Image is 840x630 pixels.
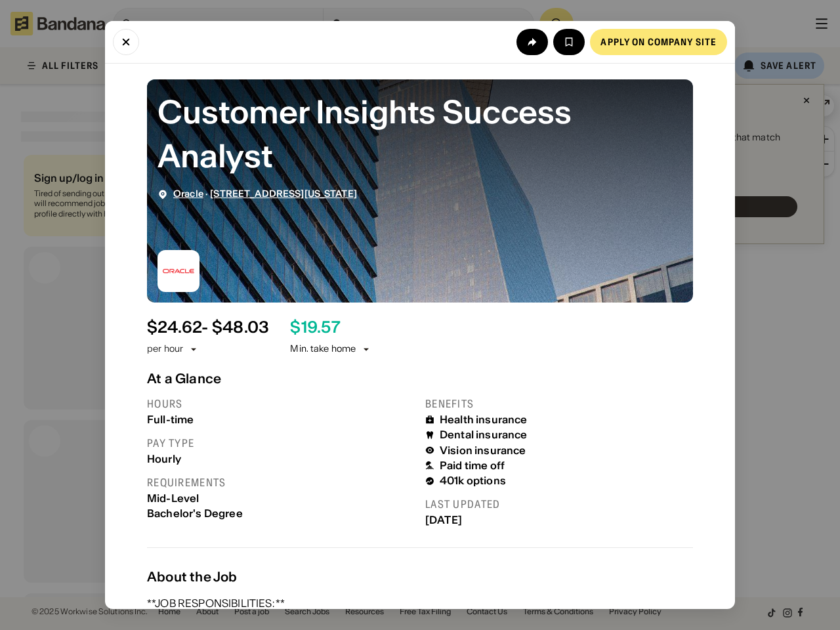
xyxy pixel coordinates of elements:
div: Full-time [147,413,415,426]
div: Vision insurance [440,444,526,457]
a: Oracle [173,188,203,199]
div: Hourly [147,453,415,465]
button: Close [113,29,139,55]
img: Oracle logo [157,250,199,292]
div: Health insurance [440,413,528,426]
div: Customer Insights Success Analyst [157,90,682,178]
div: Requirements [147,476,415,490]
div: **JOB RESPONSIBILITIES: ** [147,595,285,611]
div: Last updated [425,497,693,511]
div: Pay type [147,436,415,450]
div: Mid-Level [147,492,415,505]
div: Hours [147,397,415,411]
div: About the Job [147,569,693,585]
div: 401k options [440,474,506,487]
div: At a Glance [147,371,693,387]
a: [STREET_ADDRESS][US_STATE] [210,188,357,199]
div: Benefits [425,397,693,411]
div: · [173,188,357,199]
div: $ 19.57 [290,318,340,337]
div: Min. take home [290,343,371,356]
div: $ 24.62 - $48.03 [147,318,269,337]
div: Paid time off [440,459,505,472]
div: Apply on company site [600,37,717,47]
div: [DATE] [425,514,693,526]
div: Dental insurance [440,429,528,441]
div: Bachelor's Degree [147,507,415,520]
div: per hour [147,343,183,356]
